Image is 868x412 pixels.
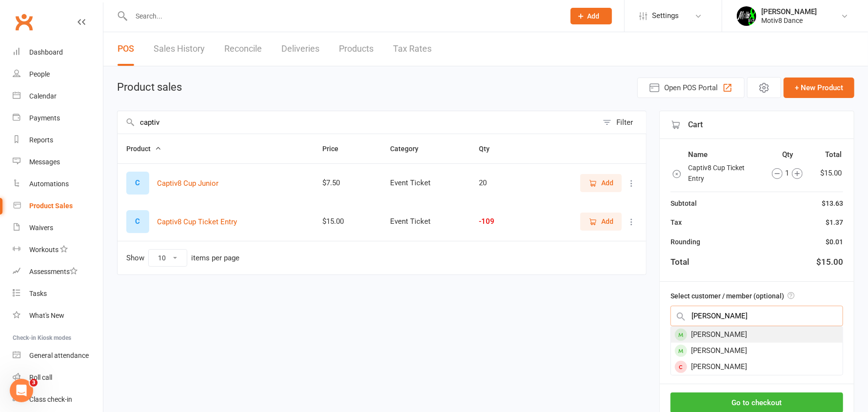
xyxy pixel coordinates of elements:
a: Sales History [154,32,205,66]
button: Category [390,143,429,155]
div: items per page [191,254,239,262]
a: Payments [13,107,103,129]
div: [PERSON_NAME] [671,343,843,359]
div: Payments [29,114,60,122]
div: [PERSON_NAME] [761,7,817,16]
span: 3 [30,379,38,387]
span: Settings [652,5,679,27]
input: Search... [128,9,558,23]
a: Class kiosk mode [13,389,103,411]
div: Filter [616,117,633,128]
div: $1.37 [826,217,843,228]
div: Subtotal [671,198,697,209]
div: $7.50 [322,179,373,187]
button: Qty [479,143,500,155]
div: General attendance [29,352,89,359]
h1: Product sales [117,81,182,93]
a: POS [118,32,134,66]
label: Select customer / member (optional) [671,291,794,301]
span: Category [390,145,429,153]
div: People [29,70,50,78]
a: Products [339,32,374,66]
a: Product Sales [13,195,103,217]
span: Add [601,177,613,188]
th: Total [814,148,842,161]
a: Reconcile [224,32,262,66]
a: Messages [13,151,103,173]
a: Roll call [13,367,103,389]
span: Product [126,145,161,153]
span: Add [601,216,613,227]
div: Rounding [671,236,700,247]
button: Captiv8 Cup Ticket Entry [157,216,237,228]
a: Reports [13,129,103,151]
a: Tax Rates [393,32,432,66]
div: Messages [29,158,60,166]
th: Qty [763,148,813,161]
div: $0.01 [826,236,843,247]
div: Dashboard [29,48,63,56]
div: 1 [764,167,811,179]
input: Search products by name, or scan product code [118,111,598,134]
div: Workouts [29,246,59,254]
div: Automations [29,180,69,188]
th: Name [688,148,762,161]
div: Tax [671,217,682,228]
div: Assessments [29,268,78,275]
a: Assessments [13,261,103,283]
td: Captiv8 Cup Ticket Entry [688,162,762,185]
div: -109 [479,217,521,226]
a: Automations [13,173,103,195]
a: Dashboard [13,41,103,63]
a: People [13,63,103,85]
div: Total [671,255,689,269]
a: What's New [13,305,103,327]
div: Event Ticket [390,217,461,226]
button: Product [126,143,161,155]
button: Add [580,213,622,230]
a: Tasks [13,283,103,305]
span: Open POS Portal [664,82,718,94]
button: Add [571,8,612,24]
a: Waivers [13,217,103,239]
iframe: Intercom live chat [10,379,33,402]
a: Workouts [13,239,103,261]
a: Clubworx [12,10,36,34]
img: thumb_image1679272194.png [737,6,756,26]
div: Motiv8 Dance [761,16,817,25]
div: Roll call [29,373,52,381]
div: Product Sales [29,202,73,210]
div: Tasks [29,290,47,297]
div: [PERSON_NAME] [671,327,843,343]
div: [PERSON_NAME] [671,359,843,375]
div: Calendar [29,92,57,100]
button: Filter [598,111,646,134]
div: Cart [660,111,854,139]
td: $15.00 [814,162,842,185]
div: $15.00 [816,255,843,269]
a: Calendar [13,85,103,107]
span: Price [322,145,349,153]
span: Qty [479,145,500,153]
button: Captiv8 Cup Junior [157,177,218,189]
div: Show [126,249,239,267]
div: $13.63 [822,198,843,209]
button: Add [580,174,622,192]
input: Search by name or scan member number [671,306,843,326]
button: Price [322,143,349,155]
div: 20 [479,179,521,187]
div: Event Ticket [390,179,461,187]
a: Deliveries [281,32,319,66]
div: Class check-in [29,395,72,403]
span: Add [588,12,600,20]
div: What's New [29,312,64,319]
a: General attendance kiosk mode [13,345,103,367]
div: Set product image [126,172,149,195]
div: $15.00 [322,217,373,226]
div: Reports [29,136,53,144]
div: Waivers [29,224,53,232]
button: + New Product [784,78,854,98]
button: Open POS Portal [637,78,745,98]
div: Set product image [126,210,149,233]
